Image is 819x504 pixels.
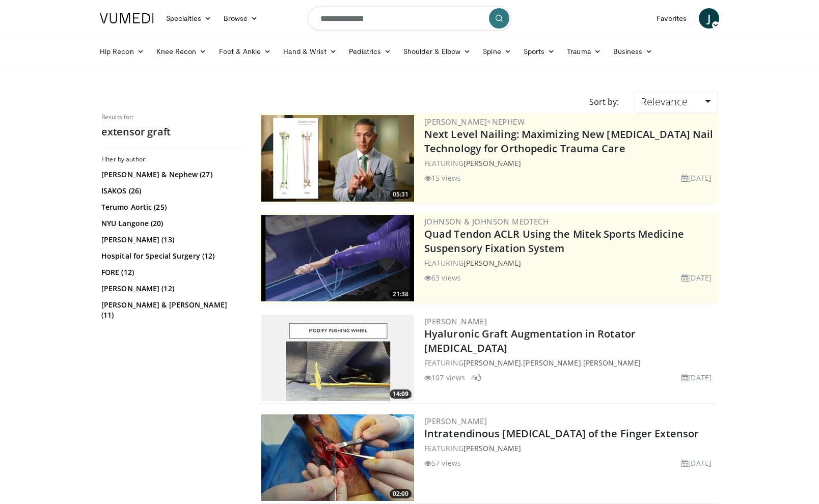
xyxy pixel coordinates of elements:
[607,41,659,62] a: Business
[424,158,716,169] div: FEATURING
[463,443,521,453] a: [PERSON_NAME]
[424,117,525,127] a: [PERSON_NAME]+Nephew
[517,41,561,62] a: Sports
[681,458,712,468] li: [DATE]
[561,41,607,62] a: Trauma
[477,41,517,62] a: Spine
[424,372,465,383] li: 107 views
[681,173,712,183] li: [DATE]
[261,115,414,202] a: 05:31
[424,216,549,227] a: Johnson & Johnson MedTech
[277,41,343,62] a: Hand & Wrist
[308,6,511,31] input: Search topics, interventions
[424,316,487,326] a: [PERSON_NAME]
[390,190,412,199] span: 05:31
[217,8,264,29] a: Browse
[101,300,241,320] a: [PERSON_NAME] & [PERSON_NAME] (11)
[101,125,244,138] h2: extensor graft
[424,416,487,426] a: [PERSON_NAME]
[261,215,414,301] img: b78fd9da-dc16-4fd1-a89d-538d899827f1.300x170_q85_crop-smart_upscale.jpg
[390,489,412,498] span: 02:00
[424,357,716,368] div: FEATURING , ,
[101,284,241,294] a: [PERSON_NAME] (12)
[343,41,397,62] a: Pediatrics
[101,267,241,277] a: FORE (12)
[583,358,641,368] a: [PERSON_NAME]
[424,443,716,454] div: FEATURING
[261,315,414,401] img: 4ea01b77-b68e-4a04-941e-90b6eaf5b9bb.300x170_q85_crop-smart_upscale.jpg
[101,251,241,261] a: Hospital for Special Surgery (12)
[261,315,414,401] a: 14:09
[101,113,244,121] p: Results for:
[634,91,718,113] a: Relevance
[397,41,477,62] a: Shoulder & Elbow
[101,186,241,196] a: ISAKOS (26)
[424,127,713,155] a: Next Level Nailing: Maximizing New [MEDICAL_DATA] Nail Technology for Orthopedic Trauma Care
[261,414,414,501] a: 02:00
[641,95,688,108] span: Relevance
[424,327,636,355] a: Hyaluronic Graft Augmentation in Rotator [MEDICAL_DATA]
[424,258,716,268] div: FEATURING
[463,258,521,268] a: [PERSON_NAME]
[261,215,414,301] a: 21:38
[101,218,241,229] a: NYU Langone (20)
[424,458,461,468] li: 57 views
[261,115,414,202] img: f5bb47d0-b35c-4442-9f96-a7b2c2350023.300x170_q85_crop-smart_upscale.jpg
[261,414,414,501] img: 39f264b7-ed9b-48a7-824b-aa41451ba75c.300x170_q85_crop-smart_upscale.jpg
[424,227,684,255] a: Quad Tendon ACLR Using the Mitek Sports Medicine Suspensory Fixation System
[471,372,481,383] li: 4
[101,202,241,212] a: Terumo Aortic (25)
[463,358,521,368] a: [PERSON_NAME]
[101,155,244,163] h3: Filter by author:
[94,41,150,62] a: Hip Recon
[523,358,581,368] a: [PERSON_NAME]
[681,272,712,283] li: [DATE]
[390,389,412,399] span: 14:09
[213,41,278,62] a: Foot & Ankle
[681,372,712,383] li: [DATE]
[101,235,241,245] a: [PERSON_NAME] (13)
[101,170,241,180] a: [PERSON_NAME] & Nephew (27)
[424,173,461,183] li: 15 views
[699,8,719,29] a: J
[463,158,521,168] a: [PERSON_NAME]
[390,290,412,299] span: 21:38
[582,91,626,113] div: Sort by:
[424,427,699,440] a: Intratendinous [MEDICAL_DATA] of the Finger Extensor
[424,272,461,283] li: 63 views
[160,8,217,29] a: Specialties
[650,8,693,29] a: Favorites
[150,41,213,62] a: Knee Recon
[100,13,154,23] img: VuMedi Logo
